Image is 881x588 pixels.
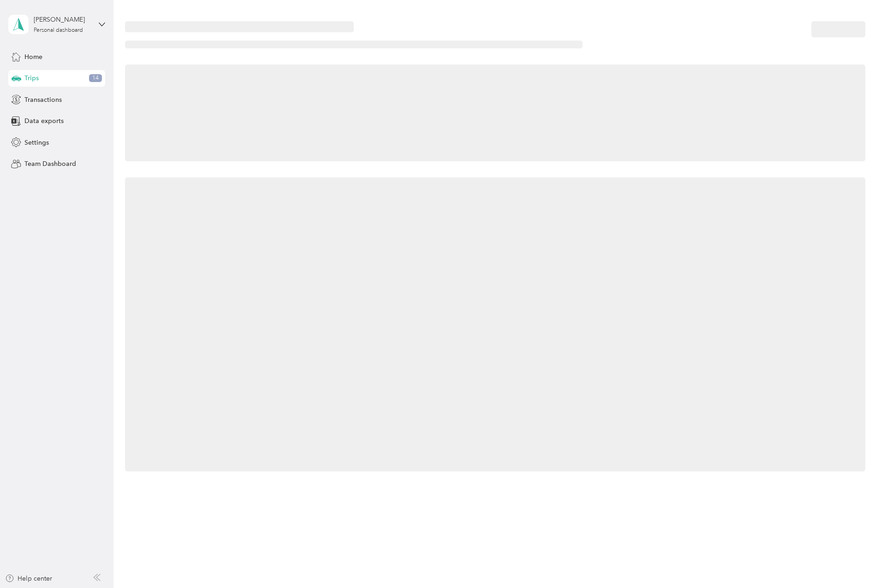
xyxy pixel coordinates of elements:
span: Trips [24,73,39,83]
span: Transactions [24,95,62,105]
div: [PERSON_NAME] [34,15,91,24]
span: Team Dashboard [24,159,76,169]
span: Data exports [24,116,64,126]
span: Home [24,52,42,62]
div: Personal dashboard [34,28,83,33]
iframe: Everlance-gr Chat Button Frame [829,536,881,588]
span: Settings [24,138,49,147]
button: Help center [5,574,52,583]
span: 14 [89,74,102,82]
